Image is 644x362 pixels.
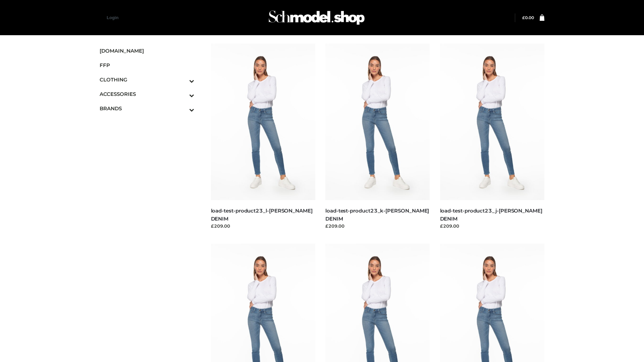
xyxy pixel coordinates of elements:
a: FFP [100,58,194,72]
span: [DOMAIN_NAME] [100,47,194,55]
img: Schmodel Admin 964 [266,4,367,31]
a: load-test-product23_l-[PERSON_NAME] DENIM [211,207,313,222]
span: CLOTHING [100,76,194,83]
div: £209.00 [440,223,545,229]
button: Toggle Submenu [171,87,194,101]
span: £ [522,15,525,20]
a: £0.00 [522,15,534,20]
button: Toggle Submenu [171,101,194,116]
a: CLOTHINGToggle Submenu [100,72,194,87]
div: £209.00 [211,223,316,229]
a: Login [107,15,118,20]
a: [DOMAIN_NAME] [100,44,194,58]
a: load-test-product23_k-[PERSON_NAME] DENIM [325,207,429,222]
span: ACCESSORIES [100,90,194,98]
span: BRANDS [100,105,194,112]
span: FFP [100,61,194,69]
a: ACCESSORIESToggle Submenu [100,87,194,101]
a: BRANDSToggle Submenu [100,101,194,116]
button: Toggle Submenu [171,72,194,87]
bdi: 0.00 [522,15,534,20]
div: £209.00 [325,223,430,229]
a: load-test-product23_j-[PERSON_NAME] DENIM [440,207,542,222]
